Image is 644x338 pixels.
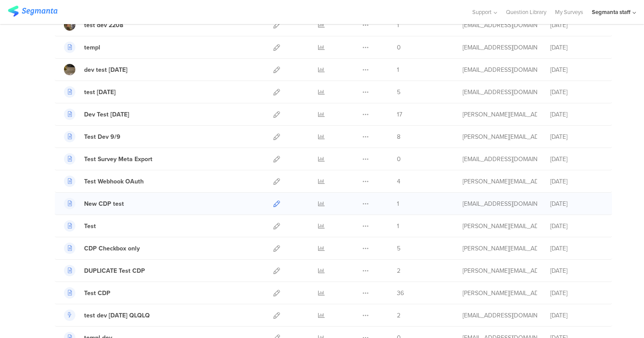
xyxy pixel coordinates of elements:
div: Test CDP [84,289,110,298]
a: test dev 2208 [64,19,123,31]
a: Test Survey Meta Export [64,153,152,165]
div: riel@segmanta.com [463,177,537,186]
div: [DATE] [550,43,603,52]
div: CDP Checkbox only [84,244,140,253]
a: test dev [DATE] QLQLQ [64,310,150,321]
span: 4 [397,177,400,186]
div: New CDP test [84,199,124,208]
div: [DATE] [550,199,603,208]
div: riel@segmanta.com [463,110,537,119]
div: [DATE] [550,132,603,141]
div: [DATE] [550,289,603,298]
a: test [DATE] [64,86,116,98]
a: templ [64,42,100,53]
div: Test [84,222,96,231]
div: [DATE] [550,155,603,164]
span: 1 [397,222,399,231]
div: [DATE] [550,21,603,30]
div: [DATE] [550,110,603,119]
span: 5 [397,88,400,97]
a: dev test [DATE] [64,64,127,75]
div: templ [84,43,100,52]
a: Test Dev 9/9 [64,131,120,142]
div: test 9.9.25 [84,88,116,97]
span: 1 [397,65,399,74]
span: 1 [397,199,399,208]
div: [DATE] [550,311,603,320]
span: 5 [397,244,400,253]
div: Test Survey Meta Export [84,155,152,164]
a: DUPLICATE Test CDP [64,265,145,276]
div: dev test 9 sep 25 [84,65,127,74]
span: 0 [397,43,401,52]
div: raymund@segmanta.com [463,222,537,231]
div: svyatoslav@segmanta.com [463,199,537,208]
div: test dev aug 11 QLQLQ [84,311,150,320]
div: channelle@segmanta.com [463,88,537,97]
div: [DATE] [550,177,603,186]
a: Test [64,220,96,232]
div: [DATE] [550,88,603,97]
div: riel@segmanta.com [463,289,537,298]
div: riel@segmanta.com [463,244,537,253]
span: 0 [397,155,401,164]
div: [DATE] [550,266,603,275]
span: 8 [397,132,400,141]
img: segmanta logo [8,6,57,17]
div: eliran@segmanta.com [463,43,537,52]
span: 1 [397,21,399,30]
div: eliran@segmanta.com [463,311,537,320]
div: [DATE] [550,244,603,253]
div: riel@segmanta.com [463,266,537,275]
span: Support [472,8,492,16]
span: 2 [397,311,400,320]
div: Test Webhook OAuth [84,177,144,186]
a: CDP Checkbox only [64,243,140,254]
span: 2 [397,266,400,275]
span: 17 [397,110,402,119]
a: New CDP test [64,198,124,209]
div: test dev 2208 [84,21,123,30]
div: DUPLICATE Test CDP [84,266,145,275]
div: [DATE] [550,65,603,74]
div: svyatoslav@segmanta.com [463,155,537,164]
div: Dev Test 9.9.25 [84,110,129,119]
div: eliran@segmanta.com [463,65,537,74]
a: Test Webhook OAuth [64,176,144,187]
div: eliran@segmanta.com [463,21,537,30]
div: raymund@segmanta.com [463,132,537,141]
span: 36 [397,289,404,298]
a: Test CDP [64,287,110,299]
a: Dev Test [DATE] [64,109,129,120]
div: Segmanta staff [592,8,630,16]
div: Test Dev 9/9 [84,132,120,141]
div: [DATE] [550,222,603,231]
